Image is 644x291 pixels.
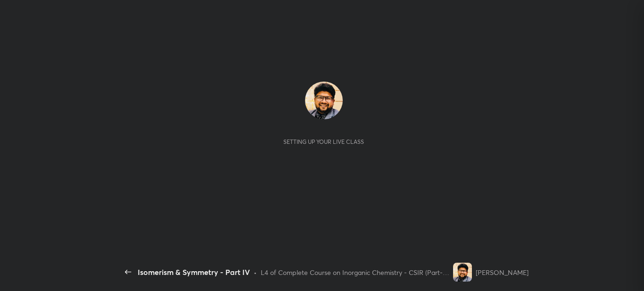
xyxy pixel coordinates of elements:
img: 52f9d63210ad44439ae7c982edc65386.jpg [305,82,343,119]
div: [PERSON_NAME] [476,267,528,277]
img: 52f9d63210ad44439ae7c982edc65386.jpg [453,263,472,282]
div: Isomerism & Symmetry - Part IV [138,266,250,278]
div: • [254,267,257,277]
div: Setting up your live class [283,138,364,145]
div: L4 of Complete Course on Inorganic Chemistry - CSIR (Part-2) [DATE] [261,267,449,277]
